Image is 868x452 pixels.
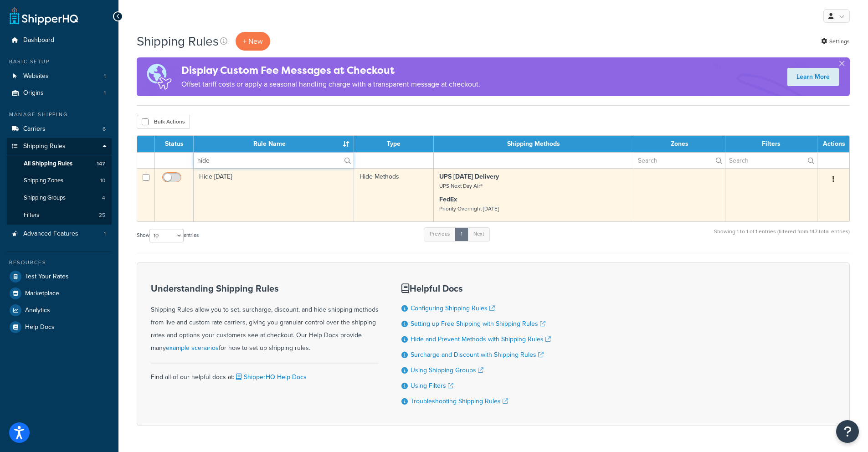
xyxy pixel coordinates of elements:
[181,78,480,91] p: Offset tariff costs or apply a seasonal handling charge with a transparent message at checkout.
[7,285,112,302] a: Marketplace
[181,63,480,78] h4: Display Custom Fee Messages at Checkout
[23,125,46,133] span: Carriers
[725,153,817,168] input: Search
[467,227,490,241] a: Next
[23,143,66,150] span: Shipping Rules
[194,153,354,168] input: Search
[7,68,112,85] li: Websites
[7,207,112,224] a: Filters 25
[7,319,112,335] a: Help Docs
[25,307,50,314] span: Analytics
[137,115,190,128] button: Bulk Actions
[434,136,634,152] th: Shipping Methods
[23,36,54,44] span: Dashboard
[7,58,112,66] div: Basic Setup
[411,319,545,329] a: Setting up Free Shipping with Shipping Rules
[104,72,106,80] span: 1
[7,121,112,138] a: Carriers 6
[151,283,379,354] div: Shipping Rules allow you to set, surcharge, discount, and hide shipping methods from live and cus...
[7,85,112,102] a: Origins 1
[7,111,112,118] div: Manage Shipping
[439,205,499,213] small: Priority Overnight [DATE]
[455,227,468,241] a: 1
[439,182,483,190] small: UPS Next Day Air®
[102,194,105,202] span: 4
[236,32,270,51] p: + New
[7,138,112,155] a: Shipping Rules
[7,172,112,189] a: Shipping Zones 10
[7,138,112,225] li: Shipping Rules
[787,68,839,86] a: Learn More
[354,168,434,221] td: Hide Methods
[104,230,106,238] span: 1
[23,72,49,80] span: Websites
[137,229,199,242] label: Show entries
[7,155,112,172] a: All Shipping Rules 147
[821,35,850,48] a: Settings
[97,160,105,168] span: 147
[24,211,39,219] span: Filters
[439,172,499,181] strong: UPS [DATE] Delivery
[151,283,379,293] h3: Understanding Shipping Rules
[99,211,105,219] span: 25
[24,177,63,185] span: Shipping Zones
[354,136,434,152] th: Type
[7,172,112,189] li: Shipping Zones
[7,207,112,224] li: Filters
[7,302,112,318] a: Analytics
[7,68,112,85] a: Websites 1
[7,226,112,242] li: Advanced Features
[411,303,495,313] a: Configuring Shipping Rules
[25,324,55,331] span: Help Docs
[725,136,817,152] th: Filters
[411,396,508,406] a: Troubleshooting Shipping Rules
[23,230,78,238] span: Advanced Features
[151,364,379,384] div: Find all of our helpful docs at:
[194,136,354,152] th: Rule Name : activate to sort column ascending
[424,227,456,241] a: Previous
[155,136,194,152] th: Status
[234,372,307,382] a: ShipperHQ Help Docs
[411,381,453,390] a: Using Filters
[100,177,105,185] span: 10
[714,226,850,246] div: Showing 1 to 1 of 1 entries (filtered from 147 total entries)
[23,89,44,97] span: Origins
[7,32,112,49] a: Dashboard
[25,290,59,298] span: Marketplace
[634,153,725,168] input: Search
[194,168,354,221] td: Hide [DATE]
[817,136,849,152] th: Actions
[104,89,106,97] span: 1
[411,365,483,375] a: Using Shipping Groups
[836,420,859,443] button: Open Resource Center
[7,190,112,206] li: Shipping Groups
[411,350,544,360] a: Surcharge and Discount with Shipping Rules
[7,259,112,267] div: Resources
[24,160,72,168] span: All Shipping Rules
[7,268,112,285] a: Test Your Rates
[24,194,66,202] span: Shipping Groups
[137,32,219,50] h1: Shipping Rules
[103,125,106,133] span: 6
[7,190,112,206] a: Shipping Groups 4
[137,57,181,96] img: duties-banner-06bc72dcb5fe05cb3f9472aba00be2ae8eb53ab6f0d8bb03d382ba314ac3c341.png
[7,155,112,172] li: All Shipping Rules
[166,343,219,353] a: example scenarios
[7,85,112,102] li: Origins
[634,136,725,152] th: Zones
[7,121,112,138] li: Carriers
[25,273,69,281] span: Test Your Rates
[439,195,457,204] strong: FedEx
[411,334,551,344] a: Hide and Prevent Methods with Shipping Rules
[7,226,112,242] a: Advanced Features 1
[401,283,551,293] h3: Helpful Docs
[10,7,78,25] a: ShipperHQ Home
[149,229,184,242] select: Showentries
